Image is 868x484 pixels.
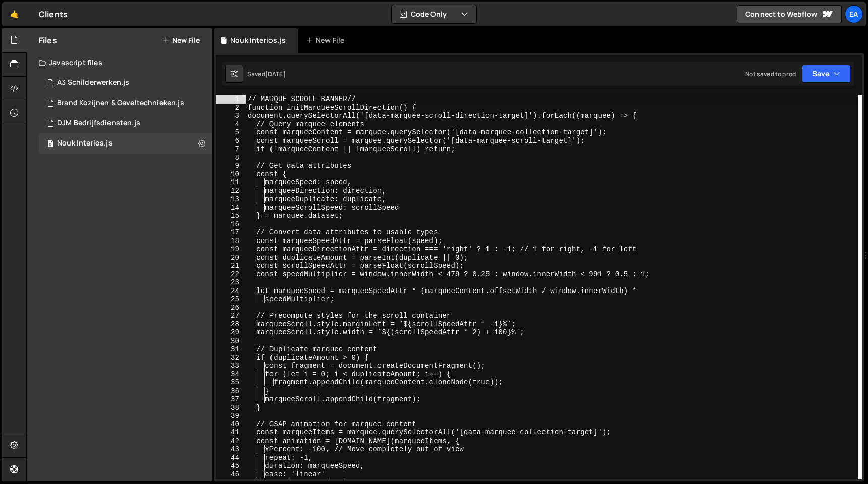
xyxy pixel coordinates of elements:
[216,120,246,129] div: 4
[39,35,57,46] h2: Files
[216,395,246,404] div: 37
[39,73,212,93] div: 15606/43253.js
[230,35,286,45] div: Nouk Interios.js
[216,354,246,362] div: 32
[216,128,246,137] div: 5
[247,70,286,78] div: Saved
[216,445,246,454] div: 43
[2,2,27,26] a: 🤙
[27,53,212,73] div: Javascript files
[745,70,796,78] div: Not saved to prod
[392,5,476,23] button: Code Only
[216,237,246,246] div: 18
[216,312,246,320] div: 27
[57,139,113,148] div: Nouk Interios.js
[216,437,246,446] div: 42
[39,93,212,113] div: 15606/44648.js
[216,428,246,437] div: 41
[39,133,212,154] div: 15606/42546.js
[216,195,246,204] div: 13
[216,178,246,187] div: 11
[216,287,246,296] div: 24
[162,36,200,44] button: New File
[216,204,246,212] div: 14
[216,328,246,337] div: 29
[845,5,863,23] a: Ea
[216,228,246,237] div: 17
[265,70,286,78] div: [DATE]
[216,462,246,470] div: 45
[216,254,246,262] div: 20
[216,104,246,112] div: 2
[216,154,246,162] div: 8
[737,5,842,23] a: Connect to Webflow
[216,220,246,229] div: 16
[216,320,246,329] div: 28
[216,278,246,287] div: 23
[216,170,246,179] div: 10
[216,412,246,420] div: 39
[57,78,129,87] div: A3 Schilderwerken.js
[216,112,246,120] div: 3
[216,262,246,270] div: 21
[39,113,212,133] div: 15606/41349.js
[216,470,246,479] div: 46
[216,454,246,462] div: 44
[216,270,246,279] div: 22
[216,145,246,154] div: 7
[216,345,246,354] div: 31
[216,212,246,220] div: 15
[57,99,184,108] div: Brand Kozijnen & Geveltechnieken.js
[216,95,246,104] div: 1
[216,370,246,379] div: 34
[216,295,246,304] div: 25
[57,119,140,128] div: DJM Bedrijfsdiensten.js
[39,8,68,20] div: Clients
[216,162,246,170] div: 9
[216,404,246,412] div: 38
[802,65,851,83] button: Save
[216,362,246,370] div: 33
[216,378,246,387] div: 35
[216,304,246,312] div: 26
[47,140,53,149] span: 0
[216,187,246,196] div: 12
[216,420,246,429] div: 40
[216,245,246,254] div: 19
[216,137,246,146] div: 6
[216,387,246,396] div: 36
[306,35,348,45] div: New File
[216,337,246,346] div: 30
